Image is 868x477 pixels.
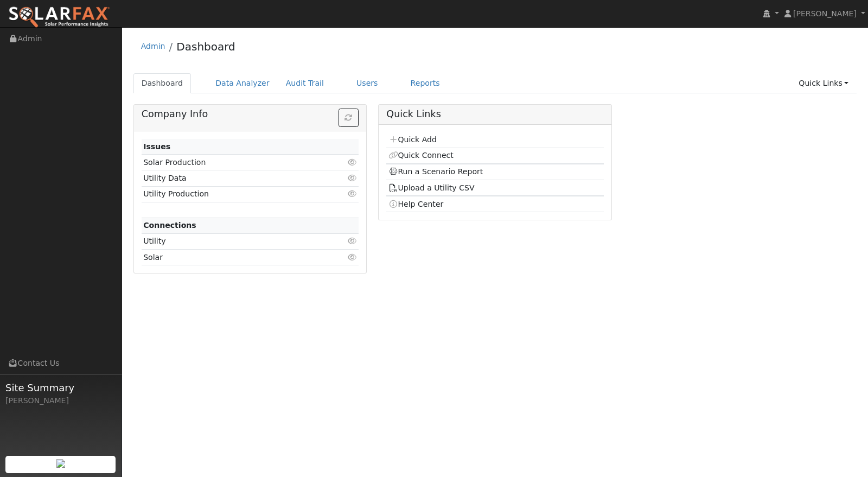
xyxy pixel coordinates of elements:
strong: Connections [143,221,196,230]
a: Upload a Utility CSV [388,183,475,192]
a: Audit Trail [278,73,332,93]
td: Utility Production [142,186,324,202]
a: Help Center [388,200,444,208]
i: Click to view [347,253,357,261]
td: Utility [142,233,324,249]
img: SolarFax [8,6,110,29]
a: Run a Scenario Report [388,167,483,176]
h5: Company Info [142,109,359,120]
a: Data Analyzer [207,73,278,93]
div: [PERSON_NAME] [5,395,116,406]
img: retrieve [56,459,65,468]
a: Quick Connect [388,151,454,160]
a: Quick Links [790,73,857,93]
i: Click to view [347,158,357,166]
a: Dashboard [176,40,235,53]
i: Click to view [347,174,357,182]
h5: Quick Links [386,109,603,120]
span: Site Summary [5,380,116,395]
a: Users [348,73,386,93]
a: Reports [403,73,448,93]
a: Dashboard [133,73,192,93]
a: Admin [141,42,165,50]
td: Solar [142,250,324,265]
td: Solar Production [142,155,324,170]
i: Click to view [347,237,357,245]
strong: Issues [143,142,170,151]
a: Quick Add [388,135,437,144]
i: Click to view [347,190,357,198]
td: Utility Data [142,170,324,186]
span: [PERSON_NAME] [793,9,857,18]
